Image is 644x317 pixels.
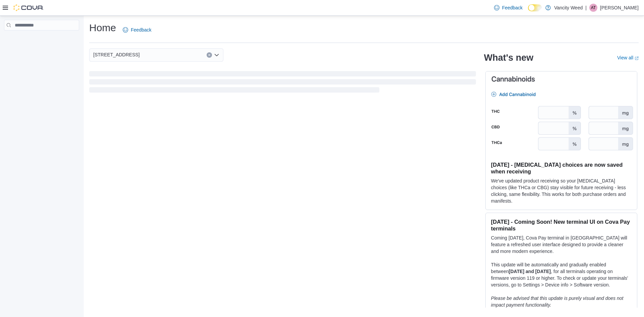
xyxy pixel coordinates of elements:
a: View allExternal link [617,55,639,60]
p: This update will be automatically and gradually enabled between , for all terminals operating on ... [491,261,632,288]
a: Feedback [491,1,525,14]
input: Dark Mode [528,4,542,11]
span: Feedback [502,4,523,11]
div: Amber Tachauer [589,4,597,12]
button: Clear input [207,52,212,58]
a: Feedback [120,23,154,37]
button: Open list of options [214,52,219,58]
svg: External link [635,56,639,60]
span: AT [591,4,596,12]
img: Cova [13,4,44,11]
strong: [DATE] and [DATE] [509,269,551,274]
p: Coming [DATE], Cova Pay terminal in [GEOGRAPHIC_DATA] will feature a refreshed user interface des... [491,234,632,255]
h2: What's new [484,52,533,63]
p: [PERSON_NAME] [600,4,639,12]
span: Loading [89,72,476,94]
p: Vancity Weed [554,4,583,12]
em: Please be advised that this update is purely visual and does not impact payment functionality. [491,296,624,308]
span: [STREET_ADDRESS] [93,51,140,59]
span: Feedback [131,27,151,33]
nav: Complex example [4,32,79,48]
h3: [DATE] - [MEDICAL_DATA] choices are now saved when receiving [491,161,632,175]
h3: [DATE] - Coming Soon! New terminal UI on Cova Pay terminals [491,218,632,232]
h1: Home [89,21,116,35]
p: | [585,4,587,12]
p: We've updated product receiving so your [MEDICAL_DATA] choices (like THCa or CBG) stay visible fo... [491,177,632,204]
span: Dark Mode [528,11,528,12]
